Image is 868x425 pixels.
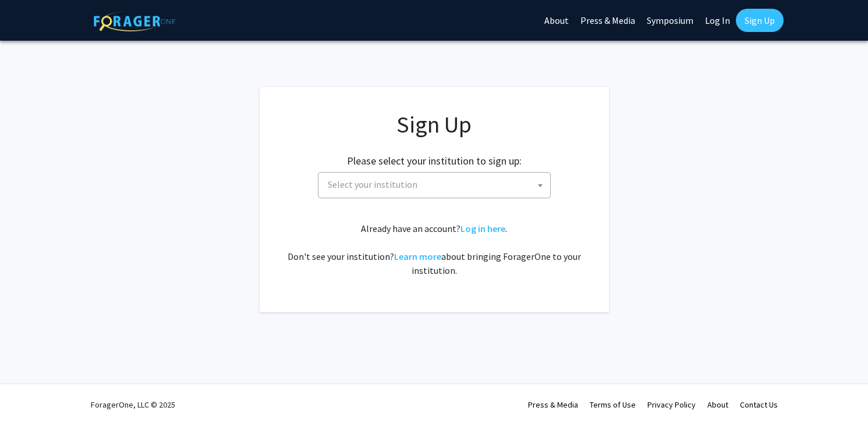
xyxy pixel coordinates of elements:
span: Select your institution [328,178,417,190]
a: Sign Up [736,9,784,32]
a: Terms of Use [590,399,636,410]
h2: Please select your institution to sign up: [347,155,522,167]
span: Select your institution [323,173,550,197]
h1: Sign Up [283,110,586,138]
div: Already have an account? . Don't see your institution? about bringing ForagerOne to your institut... [283,222,586,277]
a: Log in here [460,223,505,234]
a: Privacy Policy [647,399,696,410]
div: ForagerOne, LLC © 2025 [91,384,175,425]
img: ForagerOne Logo [94,11,175,31]
span: Select your institution [318,172,551,198]
a: Learn more about bringing ForagerOne to your institution [394,251,441,262]
a: Press & Media [528,399,578,410]
a: Contact Us [740,399,778,410]
a: About [707,399,728,410]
